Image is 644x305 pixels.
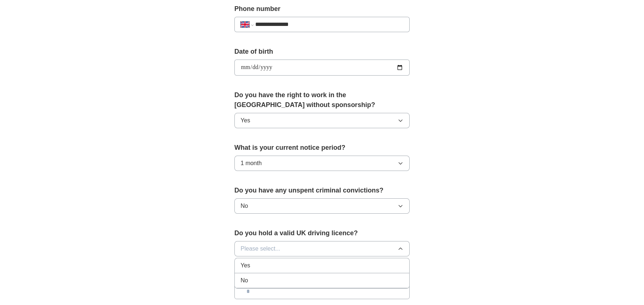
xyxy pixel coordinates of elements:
label: Do you hold a valid UK driving licence? [234,228,410,238]
label: Do you have any unspent criminal convictions? [234,186,410,195]
button: 1 month [234,156,410,171]
button: Please select... [234,241,410,256]
label: What is your current notice period? [234,143,410,153]
span: Yes [241,261,250,270]
button: No [234,198,410,214]
span: No [241,276,248,285]
span: 1 month [241,159,262,168]
span: Yes [241,116,250,125]
span: No [241,202,248,210]
button: Yes [234,113,410,128]
span: Please select... [241,244,280,253]
label: Do you have the right to work in the [GEOGRAPHIC_DATA] without sponsorship? [234,90,410,110]
label: Phone number [234,4,410,14]
label: Date of birth [234,47,410,57]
